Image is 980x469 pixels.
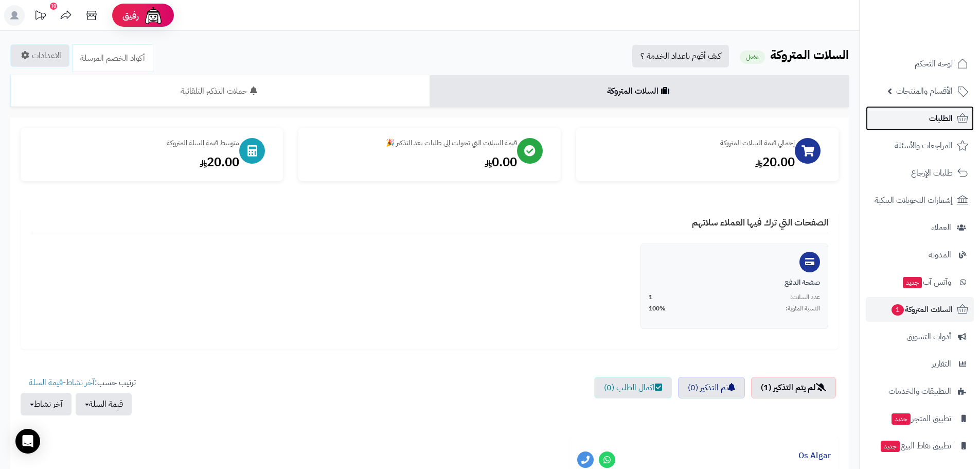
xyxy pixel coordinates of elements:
a: المراجعات والأسئلة [866,133,974,158]
img: ai-face.png [143,5,164,26]
span: الطلبات [929,111,953,126]
a: الطلبات [866,106,974,131]
a: التقارير [866,352,974,376]
button: قيمة السلة [76,393,132,415]
span: جديد [892,413,911,425]
div: 20.00 [31,153,239,171]
a: لوحة التحكم [866,51,974,76]
span: الأقسام والمنتجات [896,84,953,98]
a: آخر نشاط [66,376,95,389]
a: أكواد الخصم المرسلة [72,44,153,72]
a: طلبات الإرجاع [866,161,974,185]
span: التقارير [932,357,951,371]
span: تطبيق نقاط البيع [880,439,951,453]
button: آخر نشاط [21,393,72,415]
div: متوسط قيمة السلة المتروكة [31,138,239,148]
div: 10 [50,3,57,10]
a: وآتس آبجديد [866,270,974,294]
div: إجمالي قيمة السلات المتروكة [586,138,795,148]
a: حملات التذكير التلقائية [10,75,430,107]
span: 1 [649,293,652,302]
span: لوحة التحكم [915,57,953,71]
a: أدوات التسويق [866,324,974,349]
a: الاعدادات [10,44,69,67]
a: قيمة السلة [29,376,63,389]
a: اكمال الطلب (0) [594,377,672,398]
div: 0.00 [309,153,517,171]
a: تم التذكير (0) [678,377,745,398]
a: لم يتم التذكير (1) [751,377,836,398]
span: المراجعات والأسئلة [895,138,953,153]
span: 1 [892,304,904,316]
small: مفعل [740,50,765,64]
a: كيف أقوم باعداد الخدمة ؟ [632,45,729,67]
span: جديد [881,441,900,452]
span: عدد السلات: [790,293,820,302]
span: رفيق [122,9,139,22]
a: العملاء [866,215,974,240]
a: تطبيق المتجرجديد [866,406,974,431]
div: 20.00 [586,153,795,171]
a: السلات المتروكة1 [866,297,974,322]
div: صفحة الدفع [649,277,820,288]
b: السلات المتروكة [770,46,849,64]
span: أدوات التسويق [906,329,951,344]
span: وآتس آب [902,275,951,289]
div: قيمة السلات التي تحولت إلى طلبات بعد التذكير 🎉 [309,138,517,148]
span: النسبة المئوية: [786,304,820,313]
a: تطبيق نقاط البيعجديد [866,433,974,458]
a: المدونة [866,242,974,267]
a: إشعارات التحويلات البنكية [866,188,974,213]
span: إشعارات التحويلات البنكية [875,193,953,207]
h4: الصفحات التي ترك فيها العملاء سلاتهم [31,217,828,233]
a: التطبيقات والخدمات [866,379,974,404]
a: السلات المتروكة [430,75,849,107]
span: جديد [903,277,922,288]
span: 100% [649,304,666,313]
span: تطبيق المتجر [890,411,951,426]
a: تحديثات المنصة [27,5,53,28]
span: العملاء [931,220,951,235]
span: المدونة [929,248,951,262]
ul: ترتيب حسب: - [21,377,136,415]
div: Open Intercom Messenger [15,429,40,454]
span: طلبات الإرجاع [911,166,953,180]
img: logo-2.png [910,23,970,44]
a: Os Algar [798,449,831,462]
span: السلات المتروكة [890,302,953,317]
span: التطبيقات والخدمات [888,384,951,398]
